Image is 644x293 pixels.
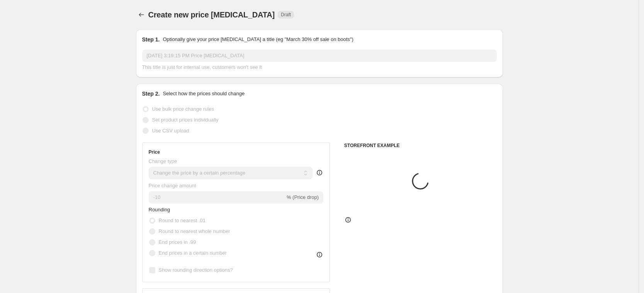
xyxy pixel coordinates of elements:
p: Select how the prices should change [163,90,245,98]
input: 30% off holiday sale [142,50,497,62]
span: Price change amount [149,183,196,188]
span: % (Price drop) [287,194,319,200]
h3: Price [149,149,160,155]
h2: Step 2. [142,90,160,98]
span: Round to nearest whole number [159,228,230,234]
span: This title is just for internal use, customers won't see it [142,64,262,70]
span: Draft [281,12,291,18]
p: Optionally give your price [MEDICAL_DATA] a title (eg "March 30% off sale on boots") [163,36,353,43]
h6: STOREFRONT EXAMPLE [344,142,497,149]
span: Rounding [149,207,170,212]
span: Show rounding direction options? [159,267,233,273]
span: Round to nearest .01 [159,218,206,223]
span: Use bulk price change rules [152,106,214,112]
input: -15 [149,191,285,204]
span: End prices in a certain number [159,250,227,256]
span: Set product prices individually [152,117,219,123]
span: Change type [149,158,177,164]
span: Use CSV upload [152,128,189,134]
span: Create new price [MEDICAL_DATA] [148,10,275,19]
div: help [316,169,323,176]
span: End prices in .99 [159,239,196,245]
button: Price change jobs [136,9,147,20]
h2: Step 1. [142,36,160,43]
